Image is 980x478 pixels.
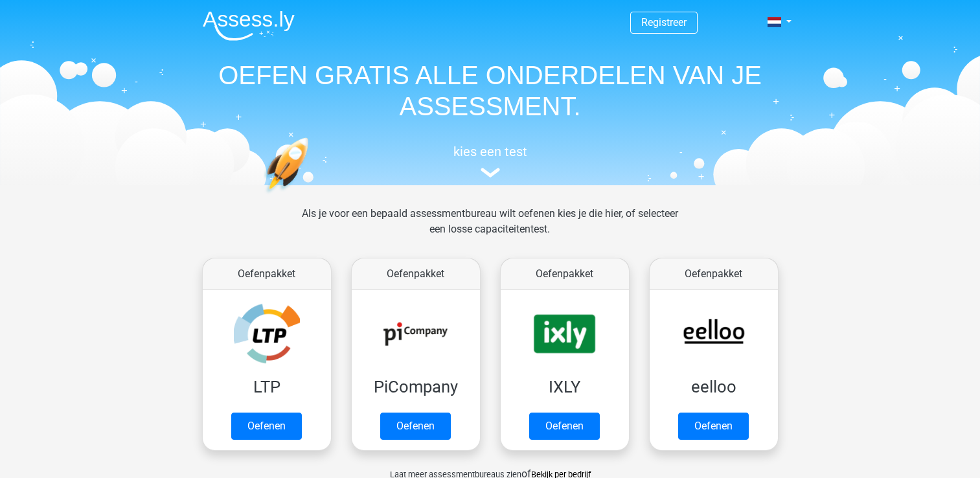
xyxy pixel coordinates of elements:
[192,60,788,122] h1: OEFEN GRATIS ALLE ONDERDELEN VAN JE ASSESSMENT.
[678,413,749,440] a: Oefenen
[380,413,451,440] a: Oefenen
[192,144,788,178] a: kies een test
[641,16,687,28] a: Registreer
[203,10,295,41] img: Assessly
[264,137,359,255] img: oefenen
[291,206,689,253] div: Als je voor een bepaald assessmentbureau wilt oefenen kies je die hier, of selecteer een losse ca...
[231,413,302,440] a: Oefenen
[481,168,500,177] img: assessment
[529,413,600,440] a: Oefenen
[192,144,788,159] h5: kies een test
